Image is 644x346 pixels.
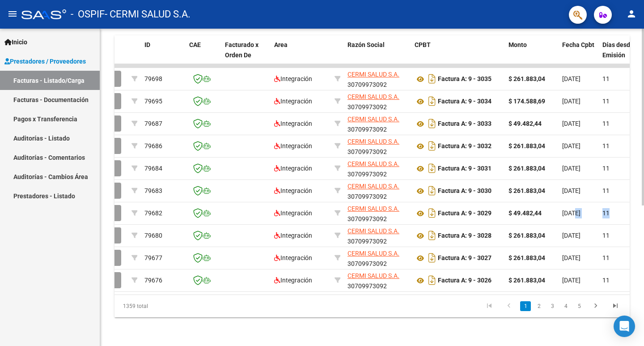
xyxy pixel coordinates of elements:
[274,120,312,127] span: Integración
[505,35,559,75] datatable-header-cell: Monto
[411,35,505,75] datatable-header-cell: CPBT
[347,92,407,111] div: 30709973092
[186,35,221,75] datatable-header-cell: CAE
[347,204,407,222] div: 30709973092
[508,165,545,172] strong: $ 261.883,04
[347,159,407,178] div: 30709973092
[347,115,399,123] span: CERMI SALUD S.A.
[274,142,312,150] span: Integración
[562,165,580,172] span: [DATE]
[144,277,162,284] span: 79676
[274,75,312,82] span: Integración
[438,232,491,239] strong: Factura A: 9 - 3028
[426,228,438,243] i: Descargar documento
[587,301,604,311] a: go to next page
[562,254,580,261] span: [DATE]
[562,277,580,284] span: [DATE]
[426,72,438,86] i: Descargar documento
[105,4,191,24] span: - CERMI SALUD S.A.
[572,299,586,314] li: page 5
[438,210,491,217] strong: Factura A: 9 - 3029
[144,75,162,82] span: 79698
[221,35,271,75] datatable-header-cell: Facturado x Orden De
[426,116,438,131] i: Descargar documento
[438,143,491,150] strong: Factura A: 9 - 3032
[481,301,498,311] a: go to first page
[508,209,542,217] strong: $ 49.482,44
[347,205,399,212] span: CERMI SALUD S.A.
[520,301,531,311] a: 1
[347,138,399,145] span: CERMI SALUD S.A.
[426,161,438,175] i: Descargar documento
[144,232,162,239] span: 79680
[189,41,201,48] span: CAE
[508,232,545,239] strong: $ 261.883,04
[602,165,610,172] span: 11
[614,316,635,337] div: Open Intercom Messenger
[602,209,610,217] span: 11
[500,301,517,311] a: go to previous page
[426,94,438,108] i: Descargar documento
[144,142,162,150] span: 79686
[347,250,399,257] span: CERMI SALUD S.A.
[508,120,542,127] strong: $ 49.482,44
[274,98,312,105] span: Integración
[426,139,438,153] i: Descargar documento
[562,187,580,194] span: [DATE]
[274,165,312,172] span: Integración
[562,232,580,239] span: [DATE]
[7,9,18,19] mat-icon: menu
[426,206,438,220] i: Descargar documento
[438,120,491,128] strong: Factura A: 9 - 3033
[141,35,186,75] datatable-header-cell: ID
[602,41,634,59] span: Días desde Emisión
[560,301,571,311] a: 4
[274,209,312,217] span: Integración
[602,187,610,194] span: 11
[347,227,399,235] span: CERMI SALUD S.A.
[347,226,407,245] div: 30709973092
[144,165,162,172] span: 79684
[71,4,105,24] span: - OSPIF
[546,299,559,314] li: page 3
[562,209,580,217] span: [DATE]
[508,75,545,82] strong: $ 261.883,04
[347,69,407,88] div: 30709973092
[602,254,610,261] span: 11
[347,41,385,48] span: Razón Social
[508,277,545,284] strong: $ 261.883,04
[519,299,532,314] li: page 1
[225,41,258,59] span: Facturado x Orden De
[347,71,399,78] span: CERMI SALUD S.A.
[274,187,312,194] span: Integración
[602,142,610,150] span: 11
[144,120,162,127] span: 79687
[114,295,216,317] div: 1359 total
[602,277,610,284] span: 11
[347,248,407,267] div: 30709973092
[534,301,544,311] a: 2
[438,277,491,284] strong: Factura A: 9 - 3026
[347,181,407,200] div: 30709973092
[347,93,399,100] span: CERMI SALUD S.A.
[626,9,637,19] mat-icon: person
[347,160,399,167] span: CERMI SALUD S.A.
[602,232,610,239] span: 11
[574,301,585,311] a: 5
[532,299,546,314] li: page 2
[347,137,407,155] div: 30709973092
[547,301,558,311] a: 3
[602,120,610,127] span: 11
[438,255,491,262] strong: Factura A: 9 - 3027
[602,98,610,105] span: 11
[271,35,331,75] datatable-header-cell: Area
[438,165,491,172] strong: Factura A: 9 - 3031
[562,142,580,150] span: [DATE]
[508,41,527,48] span: Monto
[347,114,407,133] div: 30709973092
[438,188,491,195] strong: Factura A: 9 - 3030
[274,41,288,48] span: Area
[347,272,399,279] span: CERMI SALUD S.A.
[4,56,86,66] span: Prestadores / Proveedores
[562,41,594,48] span: Fecha Cpbt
